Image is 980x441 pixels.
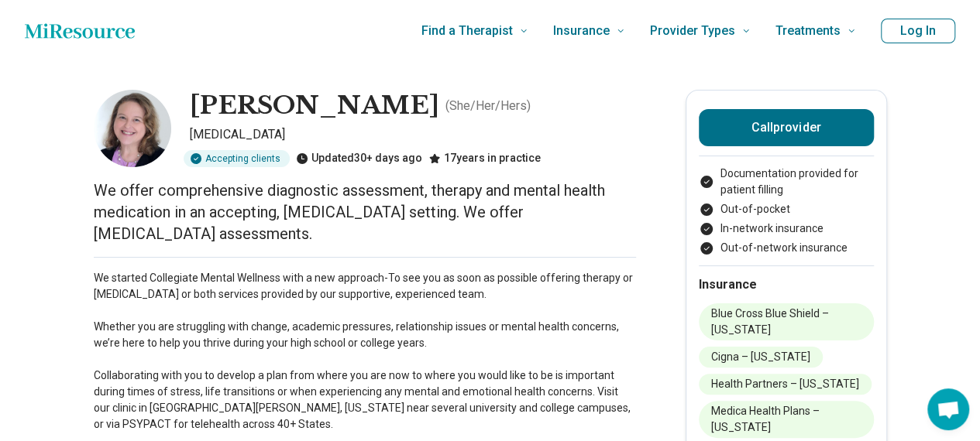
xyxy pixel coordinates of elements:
[699,220,874,237] li: In-network insurance
[94,179,636,244] p: We offer comprehensive diagnostic assessment, therapy and mental health medication in an acceptin...
[190,125,636,144] p: [MEDICAL_DATA]
[421,20,513,42] span: Find a Therapist
[699,374,872,395] li: Health Partners – [US_STATE]
[650,20,735,42] span: Provider Types
[927,388,969,430] div: Open chat
[699,347,823,367] li: Cigna – [US_STATE]
[699,240,874,256] li: Out-of-network insurance
[94,270,636,432] p: We started Collegiate Mental Wellness with a new approach-To see you as soon as possible offering...
[553,20,610,42] span: Insurance
[699,303,874,340] li: Blue Cross Blue Shield – [US_STATE]
[775,20,841,42] span: Treatments
[296,150,422,167] div: Updated 30+ days ago
[94,90,171,167] img: Catherine Scharlau, Psychologist
[190,90,439,122] h1: [PERSON_NAME]
[699,166,874,198] li: Documentation provided for patient filling
[445,97,531,115] p: ( She/Her/Hers )
[699,166,874,256] ul: Payment options
[699,275,874,294] h2: Insurance
[699,401,874,438] li: Medica Health Plans – [US_STATE]
[699,201,874,217] li: Out-of-pocket
[428,150,541,167] div: 17 years in practice
[184,150,290,167] div: Accepting clients
[25,15,135,46] a: Home page
[881,19,955,43] button: Log In
[699,109,874,146] button: Callprovider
